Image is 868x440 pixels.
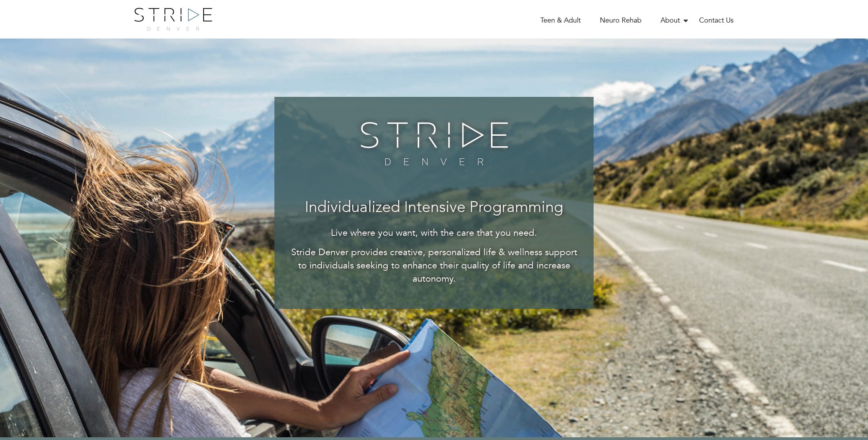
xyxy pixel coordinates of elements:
h3: Individualized Intensive Programming [290,200,578,217]
a: Teen & Adult [540,16,581,25]
a: About [661,16,680,25]
p: Stride Denver provides creative, personalized life & wellness support to individuals seeking to e... [290,246,578,286]
p: Live where you want, with the care that you need. [290,226,578,240]
img: logo.png [134,8,212,31]
img: banner-logo.png [355,116,513,171]
a: Neuro Rehab [600,16,641,25]
a: Contact Us [699,16,734,25]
